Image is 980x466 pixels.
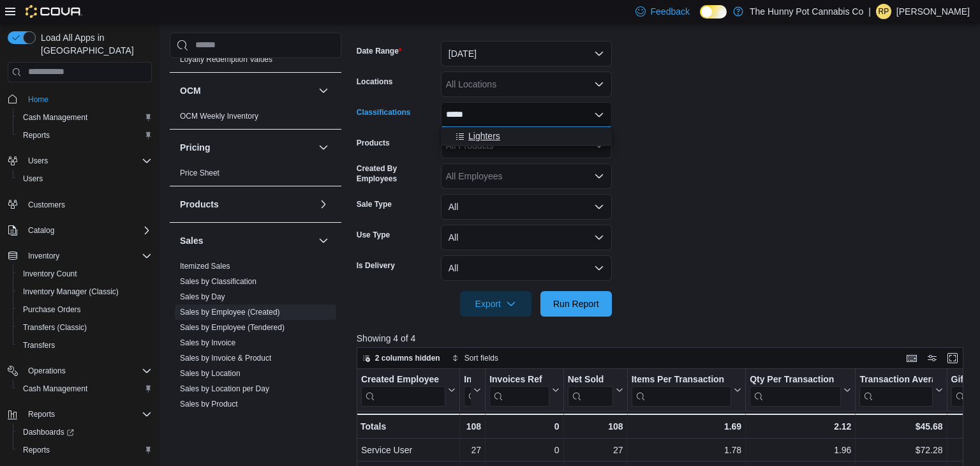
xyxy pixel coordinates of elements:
span: Reports [28,409,55,419]
span: Home [28,94,48,105]
button: Lighters [441,127,612,146]
button: Cash Management [13,380,157,398]
button: Cash Management [13,109,157,126]
button: Users [3,152,157,170]
div: 2.12 [750,419,851,434]
div: Invoices Sold [464,373,471,386]
div: Created Employee [361,373,445,406]
span: Inventory Manager (Classic) [23,287,119,297]
button: Purchase Orders [13,301,157,319]
h3: Sales [180,234,204,246]
span: Reports [23,445,50,455]
div: Created Employee [361,373,445,386]
button: OCM [180,84,313,96]
span: Cash Management [18,110,152,125]
a: Home [23,92,54,107]
p: [PERSON_NAME] [896,4,970,19]
button: Operations [3,362,157,380]
span: Customers [28,200,65,210]
button: Customers [3,195,157,214]
span: Users [18,171,152,186]
button: Display options [924,350,940,366]
button: Transfers [13,336,157,354]
div: Pricing [170,165,341,185]
span: Inventory Count [18,266,152,282]
button: Catalog [23,223,59,238]
button: All [441,225,612,250]
button: Transfers (Classic) [13,319,157,336]
span: Dashboards [18,425,152,440]
button: Inventory [23,248,64,264]
span: Cash Management [18,381,152,396]
a: Dashboards [18,425,79,440]
span: Run Report [553,297,599,310]
span: Reports [18,128,152,143]
div: Transaction Average [859,373,932,406]
p: The Hunny Pot Cannabis Co [750,4,863,19]
a: Reports [18,128,55,143]
span: Itemized Sales [180,260,230,271]
span: Cash Management [23,112,87,123]
button: Sales [316,232,331,248]
a: Itemized Sales [180,261,230,270]
label: Products [357,138,390,148]
span: OCM Weekly Inventory [180,110,258,121]
button: Inventory Count [13,265,157,283]
a: Price Sheet [180,168,219,177]
span: Cash Management [23,384,87,394]
input: Dark Mode [700,5,727,19]
div: Items Per Transaction [631,373,731,386]
div: Sales [170,258,341,462]
span: 2 columns hidden [375,353,440,363]
span: RP [879,4,889,19]
div: 0 [489,442,559,458]
h3: Products [180,197,219,210]
span: Users [23,174,43,184]
span: Reports [23,407,152,422]
span: Price Sheet [180,167,219,177]
a: Sales by Invoice & Product [180,353,271,362]
button: Home [3,90,157,109]
span: Feedback [651,5,690,18]
div: Service User [361,442,456,458]
div: Net Sold [567,373,612,406]
button: Export [460,291,531,317]
span: Lighters [468,130,500,142]
span: Sales by Location [180,368,241,378]
button: Pricing [316,139,331,154]
button: Transaction Average [859,373,942,406]
a: Dashboards [13,423,157,441]
span: Inventory Manager (Classic) [18,284,152,299]
span: Dashboards [23,427,74,437]
span: Operations [23,363,152,379]
div: Qty Per Transaction [750,373,841,386]
button: [DATE] [441,41,612,66]
a: Inventory Manager (Classic) [18,284,124,299]
a: Sales by Location per Day [180,384,269,393]
a: Sales by Classification [180,276,256,285]
div: Net Sold [567,373,612,386]
div: Choose from the following options [441,127,612,146]
span: Catalog [28,225,54,236]
button: Reports [23,407,60,422]
span: Users [23,153,152,169]
div: 27 [464,442,481,458]
span: Users [28,156,48,166]
span: Sales by Day [180,291,225,301]
button: All [441,255,612,281]
span: Transfers (Classic) [23,322,87,333]
button: Open list of options [594,171,604,181]
span: Purchase Orders [18,302,152,317]
button: Sort fields [447,350,503,366]
span: Load All Apps in [GEOGRAPHIC_DATA] [36,31,152,57]
button: 2 columns hidden [357,350,445,366]
span: Reports [18,442,152,458]
div: 108 [567,419,623,434]
div: Totals [360,419,456,434]
span: Reports [23,130,50,140]
button: Keyboard shortcuts [904,350,919,366]
span: Dark Mode [700,19,701,19]
a: Transfers [18,338,60,353]
span: Sales by Invoice & Product [180,352,271,363]
a: Cash Management [18,381,93,396]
